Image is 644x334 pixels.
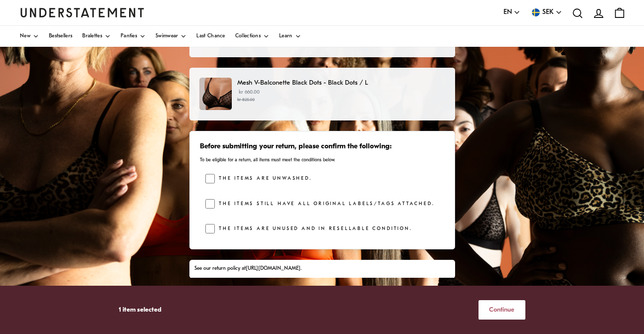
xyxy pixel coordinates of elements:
h3: Before submitting your return, please confirm the following: [200,142,444,152]
button: EN [503,7,520,18]
a: Collections [235,26,269,47]
p: kr 660.00 [237,89,445,104]
a: Bestsellers [49,26,72,47]
label: The items still have all original labels/tags attached. [215,199,434,209]
strike: kr 825.00 [237,98,255,102]
span: Swimwear [156,34,178,39]
a: Panties [121,26,146,47]
span: Learn [279,34,293,39]
a: New [20,26,39,47]
span: Last Chance [196,34,225,39]
button: SEK [530,7,562,18]
a: Bralettes [82,26,111,47]
div: See our return policy at . [194,265,450,273]
span: Bestsellers [49,34,72,39]
a: Learn [279,26,301,47]
span: Panties [121,34,137,39]
span: EN [503,7,512,18]
span: Collections [235,34,261,39]
a: Understatement Homepage [20,8,145,17]
label: The items are unused and in resellable condition. [215,224,412,234]
p: Mesh V-Balconette Black Dots - Black Dots / L [237,78,445,88]
span: New [20,34,30,39]
label: The items are unwashed. [215,174,312,184]
p: To be eligible for a return, all items must meet the conditions below. [200,157,444,163]
img: MeshV-BalconetteBlackDotsDOTS-BRA-0287.jpg [199,78,232,110]
span: SEK [542,7,554,18]
a: Swimwear [156,26,186,47]
span: Bralettes [82,34,102,39]
a: Last Chance [196,26,225,47]
a: [URL][DOMAIN_NAME] [246,266,301,271]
